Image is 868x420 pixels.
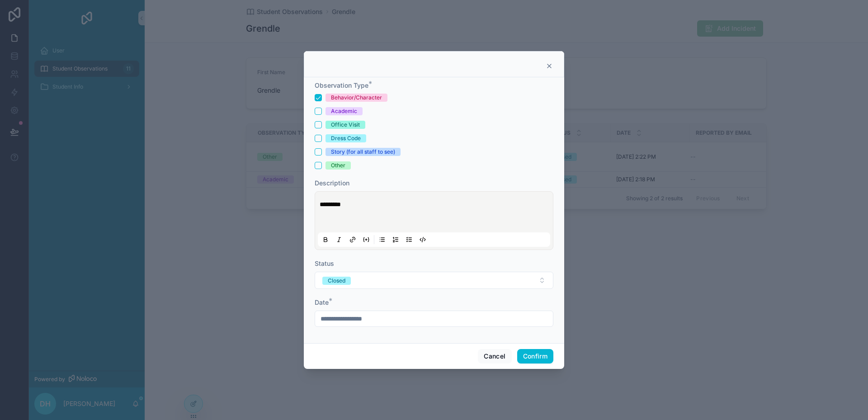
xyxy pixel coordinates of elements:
span: Observation Type [315,81,368,89]
div: Behavior/Character [331,94,382,102]
span: Description [315,179,349,187]
div: Dress Code [331,134,361,142]
div: Other [331,161,345,170]
button: Cancel [478,349,511,363]
div: Office Visit [331,121,360,129]
button: Select Button [315,272,553,289]
span: Date [315,298,329,306]
button: Confirm [517,349,553,363]
div: Story (for all staff to see) [331,148,395,156]
span: Status [315,260,334,267]
div: Academic [331,107,357,115]
div: Closed [328,277,345,285]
